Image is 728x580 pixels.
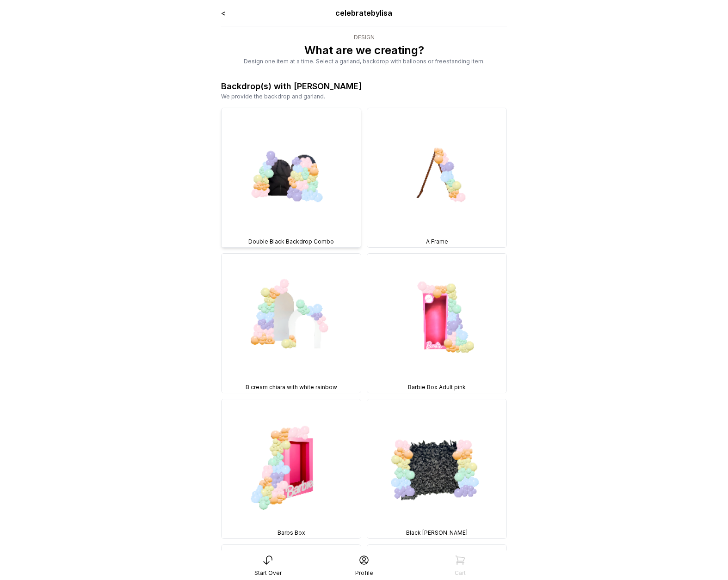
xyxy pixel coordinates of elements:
[278,7,450,18] div: celebratebylisa
[221,93,507,100] div: We provide the backdrop and garland.
[367,254,506,393] img: BKD, 3 Sizes, Barbie Box Adult pink
[254,569,282,577] div: Start Over
[278,529,305,537] span: Barbs Box
[367,399,506,538] img: BKD, 3 Sizes, Black Rose Wall
[222,108,361,247] img: BKD, 3 Size, Double Black Backdrop Combo
[408,384,466,391] span: Barbie Box Adult pink
[355,569,373,577] div: Profile
[248,238,334,245] span: Double Black Backdrop Combo
[246,384,337,391] span: B cream chiara with white rainbow
[406,529,468,537] span: Black [PERSON_NAME]
[222,399,361,538] img: BKD, 3 Sizes, Barbs Box
[221,58,507,65] div: Design one item at a time. Select a garland, backdrop with balloons or freestanding item.
[221,43,507,58] p: What are we creating?
[367,108,506,247] img: BKD, 3 Sizes, A Frame
[221,8,226,18] a: <
[455,569,466,577] div: Cart
[222,254,361,393] img: BKD, 3 Sizes, B cream chiara with white rainbow
[426,238,448,245] span: A Frame
[221,34,507,41] div: Design
[221,80,362,93] div: Backdrop(s) with [PERSON_NAME]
